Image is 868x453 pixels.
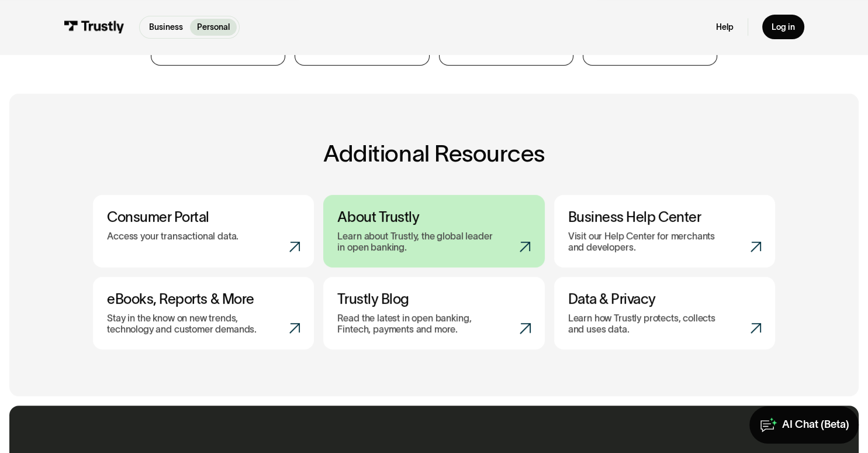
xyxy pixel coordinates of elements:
[749,406,859,444] a: AI Chat (Beta)
[107,209,300,226] h3: Consumer Portal
[107,291,300,308] h3: eBooks, Reports & More
[337,231,495,253] p: Learn about Trustly, the global leader in open banking.
[568,313,726,335] p: Learn how Trustly protects, collects and uses data.
[337,313,495,335] p: Read the latest in open banking, Fintech, payments and more.
[190,19,237,36] a: Personal
[772,22,795,32] div: Log in
[762,15,804,39] a: Log in
[568,231,726,253] p: Visit our Help Center for merchants and developers.
[323,277,544,349] a: Trustly BlogRead the latest in open banking, Fintech, payments and more.
[568,291,761,308] h3: Data & Privacy
[64,20,125,33] img: Trustly Logo
[323,195,544,267] a: About TrustlyLearn about Trustly, the global leader in open banking.
[554,195,775,267] a: Business Help CenterVisit our Help Center for merchants and developers.
[197,21,230,33] p: Personal
[337,291,530,308] h3: Trustly Blog
[149,21,183,33] p: Business
[337,209,530,226] h3: About Trustly
[107,231,238,242] p: Access your transactional data.
[716,22,734,32] a: Help
[142,19,190,36] a: Business
[782,418,849,432] div: AI Chat (Beta)
[93,195,314,267] a: Consumer PortalAccess your transactional data.
[568,209,761,226] h3: Business Help Center
[93,140,775,166] h2: Additional Resources
[93,277,314,349] a: eBooks, Reports & MoreStay in the know on new trends, technology and customer demands.
[107,313,265,335] p: Stay in the know on new trends, technology and customer demands.
[554,277,775,349] a: Data & PrivacyLearn how Trustly protects, collects and uses data.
